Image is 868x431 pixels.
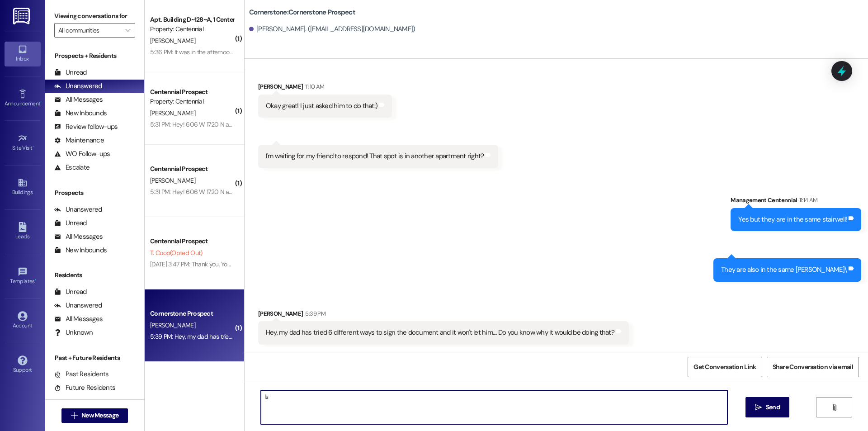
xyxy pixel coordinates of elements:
div: Maintenance [54,136,104,145]
button: New Message [61,408,128,423]
div: 5:31 PM: Hey! 606 W 1720 N apt 301 provo [US_STATE] [150,120,293,128]
label: Viewing conversations for [54,9,135,23]
div: Management Centennial [731,195,861,208]
a: Support [5,353,41,377]
div: Prospects + Residents [45,51,144,61]
div: 5:39 PM: Hey, my dad has tried 6 different ways to sign the document and it won't let him.... Do ... [150,332,499,341]
div: Past + Future Residents [45,353,144,363]
a: Templates • [5,264,41,289]
div: Unknown [54,328,93,337]
div: 11:10 AM [303,82,324,91]
div: All Messages [54,232,103,242]
div: They are also in the same [PERSON_NAME]\ [721,265,847,275]
span: Get Conversation Link [693,362,756,372]
button: Share Conversation via email [767,357,859,377]
textarea: Is [261,390,727,424]
b: Cornerstone: Cornerstone Prospect [249,8,355,17]
div: Unread [54,68,87,77]
span: Send [766,403,780,412]
div: [DATE] 3:47 PM: Thank you. You will no longer receive texts from this thread. Please reply with '... [150,260,596,268]
div: Past Residents [54,369,109,379]
a: Leads [5,219,41,244]
div: [PERSON_NAME] [258,309,629,322]
div: Unread [54,287,87,297]
a: Inbox [5,42,41,66]
button: Send [745,397,789,417]
span: [PERSON_NAME] [150,109,195,117]
div: Hey, my dad has tried 6 different ways to sign the document and it won't let him.... Do you know ... [266,328,614,337]
i:  [755,404,762,411]
div: I'm waiting for my friend to respond! That spot is in another apartment right? [266,152,484,161]
div: All Messages [54,314,103,324]
span: • [33,143,34,150]
div: Apt. Building D~128~A, 1 Centennial [150,15,234,24]
i:  [71,412,78,419]
div: Residents [45,270,144,280]
input: All communities [58,23,121,38]
div: Okay great! I just asked him to do that:) [266,101,377,111]
div: Centennial Prospect [150,237,234,246]
a: Site Visit • [5,131,41,155]
a: Buildings [5,175,41,199]
button: Get Conversation Link [688,357,762,377]
div: Centennial Prospect [150,87,234,97]
span: T. Coop (Opted Out) [150,249,202,257]
div: Cornerstone Prospect [150,309,234,318]
div: Escalate [54,163,90,172]
a: Account [5,308,41,333]
span: Share Conversation via email [773,362,853,372]
div: Property: Centennial [150,97,234,106]
div: New Inbounds [54,109,107,118]
div: All Messages [54,95,103,104]
div: 5:39 PM [303,309,325,318]
div: Unanswered [54,205,102,214]
span: [PERSON_NAME] [150,321,195,329]
img: ResiDesk Logo [13,8,32,24]
div: [PERSON_NAME]. ([EMAIL_ADDRESS][DOMAIN_NAME]) [249,24,415,34]
div: Prospects [45,188,144,198]
i:  [125,27,130,34]
span: • [35,277,36,283]
span: • [40,99,42,105]
div: Property: Centennial [150,24,234,34]
div: [PERSON_NAME] [258,82,392,95]
div: New Inbounds [54,246,107,255]
div: 11:14 AM [797,195,818,205]
div: Centennial Prospect [150,164,234,174]
div: Future Residents [54,383,115,393]
i:  [831,404,838,411]
span: [PERSON_NAME] [150,176,195,185]
div: Unread [54,218,87,228]
div: Unanswered [54,81,102,91]
div: Review follow-ups [54,122,118,132]
span: [PERSON_NAME] [150,37,195,45]
div: 5:31 PM: Hey! 606 W 1720 N apt 301 provo [US_STATE] [150,188,293,196]
div: Unanswered [54,301,102,310]
span: New Message [81,411,118,420]
div: 5:36 PM: It was in the afternoon and I talked to a blonde girl. I should not have to pay for room... [150,48,467,56]
div: WO Follow-ups [54,149,110,159]
div: Yes but they are in the same stairwell! [738,215,847,224]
